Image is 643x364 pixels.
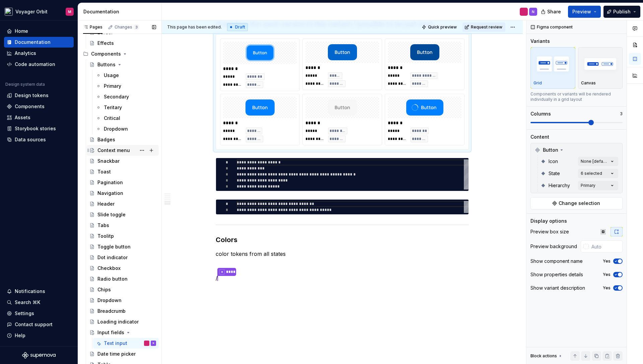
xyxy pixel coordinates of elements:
button: Change selection [530,197,623,209]
div: Chips [97,286,111,293]
img: placeholder [581,52,620,76]
div: Show variant description [530,285,585,291]
div: Radio button [97,276,128,282]
div: Variants [530,38,550,45]
a: Critical [93,113,159,124]
button: Contact support [4,319,74,330]
img: e5527c48-e7d1-4d25-8110-9641689f5e10.png [5,8,13,16]
button: 6 selected [578,169,618,178]
span: Icon [549,158,558,165]
div: Toast [97,168,111,175]
span: Quick preview [428,24,457,30]
a: Primary [93,81,159,91]
div: None [default] [581,159,609,164]
div: M [68,9,71,14]
a: Loading indicator [87,316,159,327]
label: Yes [603,259,611,264]
div: Design tokens [15,92,49,99]
div: Display options [530,218,567,224]
button: Publish [603,6,640,18]
p: / [216,274,469,283]
span: Hierarchy [549,182,570,189]
img: placeholder [533,52,572,76]
span: Button [543,147,558,153]
span: This page has been edited. [167,24,222,30]
div: N [153,340,154,347]
div: Components [91,51,121,57]
div: Toggle button [97,243,131,250]
a: Breadcrumb [87,306,159,316]
div: Settings [15,310,34,317]
a: Analytics [4,48,74,59]
a: Data sources [4,134,74,145]
button: placeholderGrid [530,47,575,89]
div: Notifications [15,288,45,295]
a: Badges [87,134,159,145]
a: Buttons [87,59,159,70]
div: Dot indicator [97,254,128,261]
a: Home [4,26,74,37]
div: Badges [97,136,115,143]
div: Checkbox [97,265,121,272]
div: Slide toggle [97,211,126,218]
div: Block actions [530,351,563,361]
a: Navigation [87,188,159,199]
div: Effects [97,40,114,47]
a: Documentation [4,37,74,48]
div: 6 selected [581,171,602,176]
div: Header [97,201,115,207]
span: Publish [613,8,631,15]
a: Supernova Logo [22,352,56,359]
span: 3 [134,24,139,30]
a: Radio button [87,274,159,284]
button: Voyager OrbitM [1,4,76,19]
div: Data sources [15,136,46,143]
label: Yes [603,272,611,277]
div: Breadcrumb [97,308,126,314]
a: Settings [4,308,74,319]
div: Components [80,49,159,59]
div: Secondary [104,93,129,100]
button: Preview [568,6,601,18]
div: Assets [15,114,30,121]
a: Toast [87,166,159,177]
button: Search ⌘K [4,297,74,308]
div: Navigation [97,190,123,197]
div: Dropdown [104,126,128,132]
a: Tabs [87,220,159,231]
div: Voyager Orbit [15,8,48,15]
div: Content [530,134,549,140]
div: Pages [83,24,102,30]
div: Input fields [97,329,124,336]
div: Buttons [97,61,116,68]
div: Code automation [15,61,55,68]
a: Dot indicator [87,252,159,263]
span: Request review [471,24,502,30]
div: Storybook stories [15,125,56,132]
div: Tabs [97,222,109,229]
div: Show component name [530,258,583,265]
a: Effects [87,38,159,49]
div: Components or variants will be rendered individually in a grid layout [530,91,623,102]
a: Input fields [87,327,159,338]
label: Yes [603,285,611,291]
div: Toolitp [97,233,114,239]
button: Primary [578,181,618,190]
a: Snackbar [87,156,159,166]
div: Loading indicator [97,318,139,325]
button: Notifications [4,286,74,297]
span: Share [547,8,561,15]
div: Context menu [97,147,130,154]
p: color tokens from all states [216,250,469,258]
a: Chips [87,284,159,295]
div: Help [15,332,25,339]
button: Share [538,6,565,18]
div: N [532,9,534,14]
span: State [549,170,560,177]
button: None [default] [578,157,618,166]
button: Request review [462,22,505,32]
p: Grid [533,80,542,86]
div: Show properties details [530,271,583,278]
div: Analytics [15,50,36,57]
div: Columns [530,111,551,117]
